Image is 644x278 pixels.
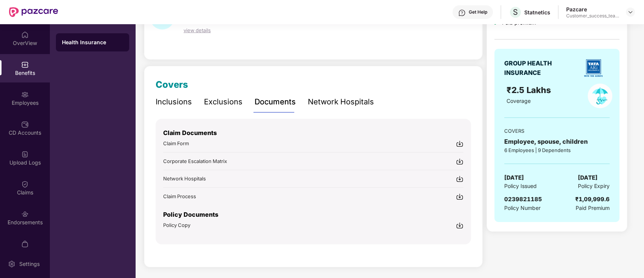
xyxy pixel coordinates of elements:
p: Policy Documents [163,210,463,219]
span: Corporate Escalation Matrix [163,158,227,164]
img: svg+xml;base64,PHN2ZyBpZD0iTXlfT3JkZXJzIiBkYXRhLW5hbWU9Ik15IE9yZGVycyIgeG1sbnM9Imh0dHA6Ly93d3cudz... [21,240,29,248]
span: Policy Copy [163,222,190,228]
div: Get Help [469,9,487,15]
span: Network Hospitals [163,175,206,182]
div: GROUP HEALTH INSURANCE [504,59,570,78]
span: Policy Number [504,205,541,211]
img: svg+xml;base64,PHN2ZyBpZD0iU2V0dGluZy0yMHgyMCIgeG1sbnM9Imh0dHA6Ly93d3cudzMub3JnLzIwMDAvc3ZnIiB3aW... [8,260,15,268]
img: svg+xml;base64,PHN2ZyBpZD0iVXBsb2FkX0xvZ3MiIGRhdGEtbmFtZT0iVXBsb2FkIExvZ3MiIHhtbG5zPSJodHRwOi8vd3... [21,151,29,158]
span: Policy Expiry [578,182,610,190]
span: Claim Process [163,193,196,199]
div: 6 Employees | 9 Dependents [504,146,610,154]
div: Customer_success_team_lead [566,13,619,19]
span: ₹2.5 Lakhs [507,85,553,95]
img: svg+xml;base64,PHN2ZyBpZD0iRG93bmxvYWQtMjR4MjQiIHhtbG5zPSJodHRwOi8vd3d3LnczLm9yZy8yMDAwL3N2ZyIgd2... [456,222,463,229]
div: Documents [255,96,296,108]
p: Claim Documents [163,128,463,138]
span: S [513,8,518,17]
img: svg+xml;base64,PHN2ZyBpZD0iRG93bmxvYWQtMjR4MjQiIHhtbG5zPSJodHRwOi8vd3d3LnczLm9yZy8yMDAwL3N2ZyIgd2... [456,158,463,165]
div: Pazcare [566,6,619,13]
div: Statnetics [524,9,550,16]
span: 0239821185 [504,196,542,203]
span: Coverage [507,98,531,104]
span: Covers [156,79,188,90]
div: Exclusions [204,96,242,108]
span: Shared C.D balance [184,19,233,25]
img: svg+xml;base64,PHN2ZyBpZD0iSGVscC0zMngzMiIgeG1sbnM9Imh0dHA6Ly93d3cudzMub3JnLzIwMDAvc3ZnIiB3aWR0aD... [458,9,466,17]
img: svg+xml;base64,PHN2ZyBpZD0iQ0RfQWNjb3VudHMiIGRhdGEtbmFtZT0iQ0QgQWNjb3VudHMiIHhtbG5zPSJodHRwOi8vd3... [21,121,29,128]
img: svg+xml;base64,PHN2ZyBpZD0iRHJvcGRvd24tMzJ4MzIiIHhtbG5zPSJodHRwOi8vd3d3LnczLm9yZy8yMDAwL3N2ZyIgd2... [627,9,633,15]
img: svg+xml;base64,PHN2ZyBpZD0iSG9tZSIgeG1sbnM9Imh0dHA6Ly93d3cudzMub3JnLzIwMDAvc3ZnIiB3aWR0aD0iMjAiIG... [21,31,29,39]
img: svg+xml;base64,PHN2ZyBpZD0iRW5kb3JzZW1lbnRzIiB4bWxucz0iaHR0cDovL3d3dy53My5vcmcvMjAwMC9zdmciIHdpZH... [21,210,29,218]
img: policyIcon [588,84,612,108]
img: svg+xml;base64,PHN2ZyBpZD0iQ2xhaW0iIHhtbG5zPSJodHRwOi8vd3d3LnczLm9yZy8yMDAwL3N2ZyIgd2lkdGg9IjIwIi... [21,180,29,188]
div: Employee, spouse, children [504,137,610,146]
span: Paid Premium [576,204,610,212]
img: svg+xml;base64,PHN2ZyBpZD0iRW1wbG95ZWVzIiB4bWxucz0iaHR0cDovL3d3dy53My5vcmcvMjAwMC9zdmciIHdpZHRoPS... [21,91,29,98]
span: [DATE] [504,173,524,182]
img: New Pazcare Logo [9,7,58,17]
div: Network Hospitals [308,96,374,108]
span: Claim Form [163,140,189,146]
img: svg+xml;base64,PHN2ZyBpZD0iRG93bmxvYWQtMjR4MjQiIHhtbG5zPSJodHRwOi8vd3d3LnczLm9yZy8yMDAwL3N2ZyIgd2... [456,193,463,200]
div: Health Insurance [62,39,123,46]
img: svg+xml;base64,PHN2ZyBpZD0iQmVuZWZpdHMiIHhtbG5zPSJodHRwOi8vd3d3LnczLm9yZy8yMDAwL3N2ZyIgd2lkdGg9Ij... [21,61,29,68]
div: ₹1,09,999.6 [575,195,610,204]
img: svg+xml;base64,PHN2ZyBpZD0iRG93bmxvYWQtMjR4MjQiIHhtbG5zPSJodHRwOi8vd3d3LnczLm9yZy8yMDAwL3N2ZyIgd2... [456,140,463,148]
div: Inclusions [156,96,192,108]
span: view details [184,27,211,33]
img: svg+xml;base64,PHN2ZyBpZD0iRG93bmxvYWQtMjR4MjQiIHhtbG5zPSJodHRwOi8vd3d3LnczLm9yZy8yMDAwL3N2ZyIgd2... [456,175,463,183]
span: [DATE] [578,173,598,182]
img: insurerLogo [580,55,607,81]
div: Settings [17,260,42,268]
span: Policy Issued [504,182,537,190]
div: COVERS [504,127,610,135]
